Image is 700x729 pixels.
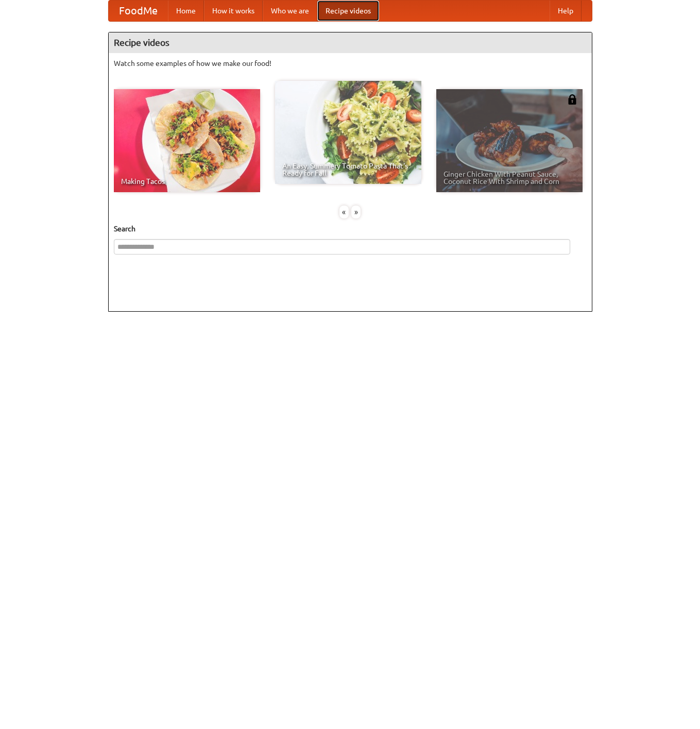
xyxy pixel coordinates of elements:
a: An Easy, Summery Tomato Pasta That's Ready for Fall [275,81,421,184]
a: How it works [204,1,263,21]
img: 483408.png [567,94,577,105]
span: Making Tacos [121,178,253,185]
a: Home [168,1,204,21]
h4: Recipe videos [109,32,592,53]
a: Help [550,1,582,21]
div: » [351,206,361,218]
a: FoodMe [109,1,168,21]
a: Who we are [263,1,317,21]
h5: Search [114,224,587,234]
span: An Easy, Summery Tomato Pasta That's Ready for Fall [282,162,414,177]
a: Recipe videos [317,1,379,21]
p: Watch some examples of how we make our food! [114,58,587,69]
a: Making Tacos [114,89,260,192]
div: « [339,206,349,218]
